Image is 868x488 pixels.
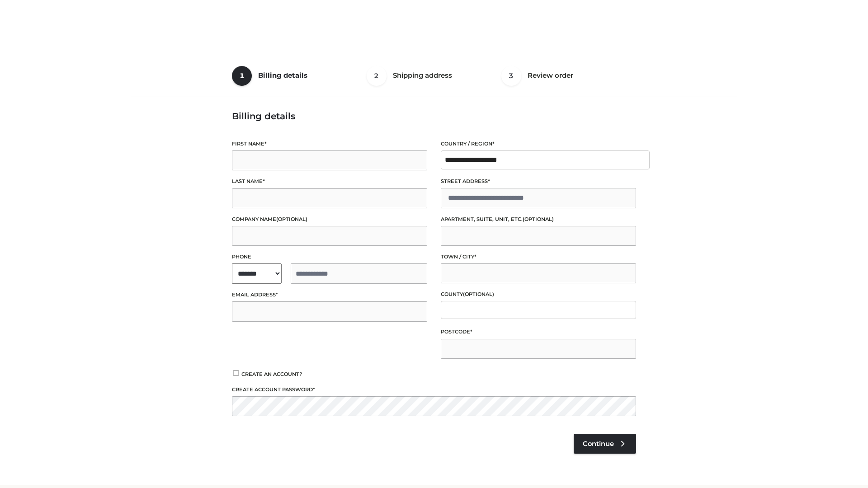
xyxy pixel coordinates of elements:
label: Apartment, suite, unit, etc. [441,215,636,224]
span: Review order [528,71,573,80]
label: Create account password [232,385,636,394]
label: Street address [441,177,636,186]
span: Continue [583,440,614,448]
label: Phone [232,253,427,261]
span: Create an account? [241,371,302,377]
span: 2 [367,66,387,86]
input: Create an account? [232,370,240,376]
a: Continue [574,434,636,454]
span: (optional) [523,216,554,222]
label: Country / Region [441,140,636,148]
label: Town / City [441,253,636,261]
label: First name [232,140,427,148]
label: Company name [232,215,427,224]
span: (optional) [463,291,494,297]
span: 3 [501,66,521,86]
span: Billing details [258,71,307,80]
label: Last name [232,177,427,186]
h3: Billing details [232,111,636,122]
span: (optional) [276,216,307,222]
label: Email address [232,291,427,299]
label: Postcode [441,328,636,336]
label: County [441,290,636,299]
span: Shipping address [393,71,452,80]
span: 1 [232,66,252,86]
